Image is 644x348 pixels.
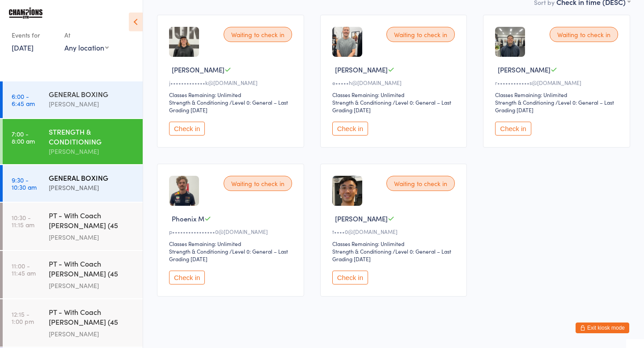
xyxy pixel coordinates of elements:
[169,122,205,136] button: Check in
[169,98,228,106] div: Strength & Conditioning
[169,27,199,57] img: image1752626751.png
[49,89,135,99] div: GENERAL BOXING
[224,176,292,191] div: Waiting to check in
[49,307,135,329] div: PT - With Coach [PERSON_NAME] (45 minutes)
[332,27,362,57] img: image1741816812.png
[332,176,362,206] img: image1681250433.png
[169,240,295,247] div: Classes Remaining: Unlimited
[332,228,458,235] div: t••••0@[DOMAIN_NAME]
[49,259,135,280] div: PT - With Coach [PERSON_NAME] (45 minutes)
[495,27,525,57] img: image1754957206.png
[3,251,143,298] a: 11:00 -11:45 amPT - With Coach [PERSON_NAME] (45 minutes)[PERSON_NAME]
[12,93,35,107] time: 6:00 - 6:45 am
[49,173,135,182] div: GENERAL BOXING
[169,91,295,98] div: Classes Remaining: Unlimited
[332,247,391,255] div: Strength & Conditioning
[495,79,621,86] div: r••••••••••••s@[DOMAIN_NAME]
[3,203,143,250] a: 10:30 -11:15 amPT - With Coach [PERSON_NAME] (45 minutes)[PERSON_NAME]
[3,165,143,202] a: 9:30 -10:30 amGENERAL BOXING[PERSON_NAME]
[12,262,36,276] time: 11:00 - 11:45 am
[64,42,109,52] div: Any location
[169,271,205,284] button: Check in
[49,146,135,157] div: [PERSON_NAME]
[49,280,135,291] div: [PERSON_NAME]
[224,27,292,42] div: Waiting to check in
[386,27,455,42] div: Waiting to check in
[172,214,204,223] span: Phoenix M
[386,176,455,191] div: Waiting to check in
[495,122,531,136] button: Check in
[49,182,135,193] div: [PERSON_NAME]
[49,127,135,146] div: STRENGTH & CONDITIONING
[169,176,199,206] img: image1743504636.png
[335,65,388,74] span: [PERSON_NAME]
[169,247,228,255] div: Strength & Conditioning
[12,310,34,325] time: 12:15 - 1:00 pm
[49,232,135,242] div: [PERSON_NAME]
[3,81,143,118] a: 6:00 -6:45 amGENERAL BOXING[PERSON_NAME]
[169,79,295,86] div: j•••••••••••••k@[DOMAIN_NAME]
[3,299,143,347] a: 12:15 -1:00 pmPT - With Coach [PERSON_NAME] (45 minutes)[PERSON_NAME]
[9,7,42,19] img: Champions Gym Myaree
[335,214,388,223] span: [PERSON_NAME]
[172,65,225,74] span: [PERSON_NAME]
[332,98,391,106] div: Strength & Conditioning
[12,214,34,228] time: 10:30 - 11:15 am
[495,98,554,106] div: Strength & Conditioning
[332,79,458,86] div: e•••••h@[DOMAIN_NAME]
[169,228,295,235] div: p••••••••••••••••0@[DOMAIN_NAME]
[3,119,143,164] a: 7:00 -8:00 amSTRENGTH & CONDITIONING[PERSON_NAME]
[332,240,458,247] div: Classes Remaining: Unlimited
[495,91,621,98] div: Classes Remaining: Unlimited
[12,130,35,144] time: 7:00 - 8:00 am
[12,42,34,52] a: [DATE]
[49,210,135,232] div: PT - With Coach [PERSON_NAME] (45 minutes)
[12,28,55,42] div: Events for
[576,323,629,333] button: Exit kiosk mode
[498,65,551,74] span: [PERSON_NAME]
[64,28,109,42] div: At
[550,27,618,42] div: Waiting to check in
[12,176,37,191] time: 9:30 - 10:30 am
[332,122,368,136] button: Check in
[332,271,368,284] button: Check in
[49,99,135,109] div: [PERSON_NAME]
[332,91,458,98] div: Classes Remaining: Unlimited
[49,329,135,339] div: [PERSON_NAME]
